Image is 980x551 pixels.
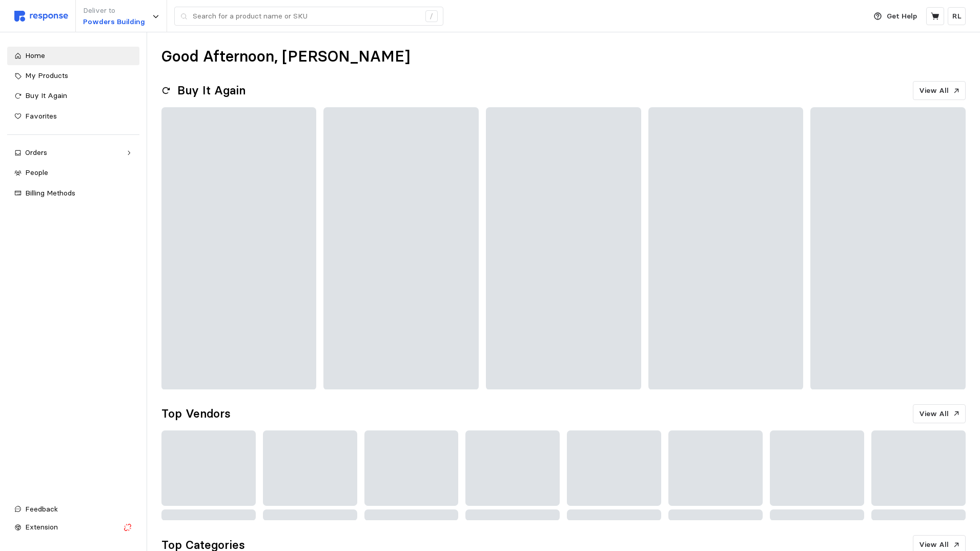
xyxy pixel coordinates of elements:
[919,85,949,96] p: View All
[913,81,966,101] button: View All
[7,164,139,182] a: People
[83,5,145,16] p: Deliver to
[7,107,139,126] a: Favorites
[25,111,57,121] span: Favorites
[161,406,231,422] h2: Top Vendors
[948,7,966,25] button: RL
[177,83,246,99] h2: Buy It Again
[7,518,139,537] button: Extension
[7,87,139,105] a: Buy It Again
[7,500,139,519] button: Feedback
[868,7,923,26] button: Get Help
[952,11,962,22] p: RL
[25,91,67,100] span: Buy It Again
[14,11,68,22] img: svg%3e
[25,71,68,80] span: My Products
[25,168,48,177] span: People
[83,16,145,28] p: Powders Building
[25,51,45,60] span: Home
[919,408,949,420] p: View All
[161,47,410,67] h1: Good Afternoon, [PERSON_NAME]
[25,147,121,159] div: Orders
[25,522,58,532] span: Extension
[887,11,917,22] p: Get Help
[7,144,139,162] a: Orders
[425,10,438,23] div: /
[919,539,949,550] p: View All
[7,184,139,203] a: Billing Methods
[193,7,420,26] input: Search for a product name or SKU
[913,404,966,424] button: View All
[25,188,75,198] span: Billing Methods
[7,67,139,85] a: My Products
[25,504,58,514] span: Feedback
[7,47,139,65] a: Home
